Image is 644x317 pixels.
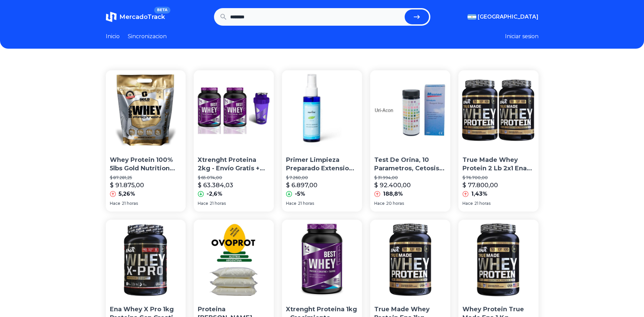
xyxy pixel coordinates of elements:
a: MercadoTrackBETA [106,11,165,22]
span: 21 horas [210,201,226,206]
span: 21 horas [298,201,314,206]
p: Xtrenght Proteina 2kg - Envío Gratis + Smart Shaker Pro [198,156,270,173]
img: Primer Limpieza Preparado Extension Proteina Pestañas Navina [282,70,362,150]
p: -2,6% [207,190,222,198]
p: 1,43% [471,190,487,198]
span: 21 horas [474,201,491,206]
button: Iniciar sesion [505,32,539,41]
p: $ 91.875,00 [110,180,144,190]
img: MercadoTrack [106,11,117,22]
p: Whey Protein 100% 5lbs Gold Nutrition Proteína Bcaa 0% Grasa [110,156,182,173]
span: Hace [198,201,208,206]
span: MercadoTrack [119,13,165,21]
img: Xtrenght Proteina 2kg - Envío Gratis + Smart Shaker Pro [194,70,274,150]
img: Whey Protein 100% 5lbs Gold Nutrition Proteína Bcaa 0% Grasa [106,70,186,150]
span: 21 horas [122,201,138,206]
p: 5,26% [119,190,135,198]
p: $ 65.074,00 [198,175,270,180]
p: Primer Limpieza Preparado Extension Proteina [PERSON_NAME] [286,156,358,173]
span: 20 horas [386,201,404,206]
p: True Made Whey Protein 2 Lb 2x1 Ena Sport Proteína Aislada Y Concentrada [462,156,534,173]
a: Primer Limpieza Preparado Extension Proteina Pestañas NavinaPrimer Limpieza Preparado Extension P... [282,70,362,212]
p: $ 76.700,00 [462,175,534,180]
a: Xtrenght Proteina 2kg - Envío Gratis + Smart Shaker ProXtrenght Proteina 2kg - Envío Gratis + Sma... [194,70,274,212]
p: $ 87.281,25 [110,175,182,180]
span: Hace [374,201,385,206]
p: 188,8% [383,190,403,198]
p: $ 6.897,00 [286,180,317,190]
a: Whey Protein 100% 5lbs Gold Nutrition Proteína Bcaa 0% GrasaWhey Protein 100% 5lbs Gold Nutrition... [106,70,186,212]
img: Xtrenght Proteina 1kg - Crecimiento Muscular Varios Sabores [282,220,362,300]
p: Test De Orina, 10 Parametros, Cetosis, Glucosa, Proteinas [374,156,446,173]
a: Inicio [106,32,120,41]
img: True Made Whey Protein Ena 1kg Concentrada Isolada Truemade [370,220,450,300]
img: Argentina [468,14,476,20]
img: True Made Whey Protein 2 Lb 2x1 Ena Sport Proteína Aislada Y Concentrada [458,70,539,150]
p: -5% [295,190,305,198]
img: Ena Whey X Pro 1kg Proteina Con Creatina Y Glutamina Olivos [106,220,186,300]
p: $ 63.384,03 [198,180,233,190]
p: $ 7.260,00 [286,175,358,180]
button: [GEOGRAPHIC_DATA] [468,13,539,21]
span: Hace [110,201,120,206]
span: Hace [286,201,296,206]
a: True Made Whey Protein 2 Lb 2x1 Ena Sport Proteína Aislada Y ConcentradaTrue Made Whey Protein 2 ... [458,70,539,212]
p: $ 77.800,00 [462,180,498,190]
a: Sincronizacion [128,32,167,41]
span: [GEOGRAPHIC_DATA] [478,13,539,21]
p: $ 31.994,00 [374,175,446,180]
span: Hace [462,201,473,206]
a: Test De Orina, 10 Parametros, Cetosis, Glucosa, ProteinasTest De Orina, 10 Parametros, Cetosis, G... [370,70,450,212]
img: Proteina Clara De Huevo Albumina 100% 1kg Ovoprot [194,220,274,300]
img: Test De Orina, 10 Parametros, Cetosis, Glucosa, Proteinas [370,70,450,150]
img: Whey Protein True Made Ena 1 Kg [458,220,539,300]
p: $ 92.400,00 [374,180,411,190]
span: BETA [154,7,170,14]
